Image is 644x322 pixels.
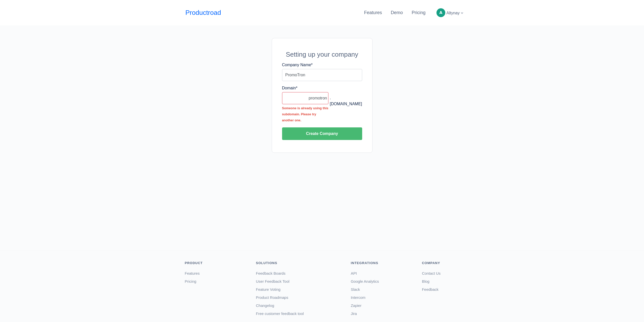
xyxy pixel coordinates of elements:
a: Intercom [351,295,365,300]
div: Integrations [351,261,415,266]
input: your-product [282,92,329,104]
a: Google Analytics [351,279,379,283]
img: Altynay userpic [436,8,445,17]
div: Company [422,261,462,266]
a: Feedback [422,287,438,292]
strong: Someone is already using this subdomain. Please try another one. [282,106,328,122]
div: Solutions [256,261,343,266]
input: Company or Product [282,69,362,81]
a: Changelog [256,303,274,308]
div: Setting up your company [282,50,362,59]
a: Contact Us [422,271,440,275]
a: Pricing [185,279,196,283]
a: Feedback Boards [256,271,286,275]
a: Feature Voting [256,287,281,292]
a: Blog [422,279,429,283]
a: Product Roadmaps [256,295,288,300]
a: Pricing [412,10,426,15]
a: Demo [391,10,403,15]
a: API [351,271,357,275]
span: Altynay [447,11,460,15]
div: Altynay [434,6,465,19]
div: .[DOMAIN_NAME] [328,85,362,95]
a: Zapier [351,303,362,308]
div: Product [185,261,249,266]
label: Company Name [282,62,313,68]
a: User Feedback Tool [256,279,289,283]
label: Domain [282,85,297,91]
a: Jira [351,311,357,316]
a: Features [185,271,200,275]
a: Free customer feedback tool [256,311,304,316]
button: Create Company [282,127,362,140]
a: Productroad [185,8,221,18]
a: Slack [351,287,360,292]
a: Features [364,10,382,15]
